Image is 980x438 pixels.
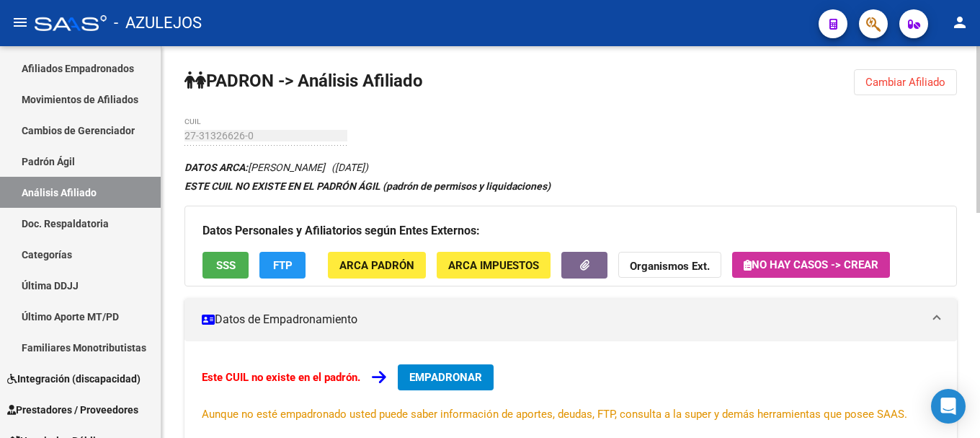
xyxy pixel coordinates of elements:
[744,258,878,271] span: No hay casos -> Crear
[854,69,957,95] button: Cambiar Afiliado
[339,259,414,272] span: ARCA Padrón
[184,180,551,192] strong: ESTE CUIL NO EXISTE EN EL PADRÓN ÁGIL (padrón de permisos y liquidaciones)
[630,260,710,273] strong: Organismos Ext.
[184,162,325,173] span: [PERSON_NAME]
[7,371,141,387] span: Integración (discapacidad)
[931,389,966,424] div: Open Intercom Messenger
[202,221,939,241] h3: Datos Personales y Afiliatorios según Entes Externos:
[951,14,968,31] mat-icon: person
[328,252,426,279] button: ARCA Padrón
[216,259,236,272] span: SSS
[202,312,922,328] mat-panel-title: Datos de Empadronamiento
[184,298,957,341] mat-expansion-panel-header: Datos de Empadronamiento
[331,162,368,173] span: ([DATE])
[409,371,482,384] span: EMPADRONAR
[202,408,907,421] span: Aunque no esté empadronado usted puede saber información de aportes, deudas, FTP, consulta a la s...
[202,252,249,279] button: SSS
[12,14,29,31] mat-icon: menu
[437,252,551,279] button: ARCA Impuestos
[618,252,721,279] button: Organismos Ext.
[732,252,890,278] button: No hay casos -> Crear
[7,402,138,418] span: Prestadores / Proveedores
[259,252,306,279] button: FTP
[114,7,202,39] span: - AZULEJOS
[184,162,248,173] strong: DATOS ARCA:
[398,364,494,390] button: EMPADRONAR
[202,371,360,384] strong: Este CUIL no existe en el padrón.
[184,71,423,91] strong: PADRON -> Análisis Afiliado
[865,76,945,89] span: Cambiar Afiliado
[448,259,539,272] span: ARCA Impuestos
[273,259,293,272] span: FTP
